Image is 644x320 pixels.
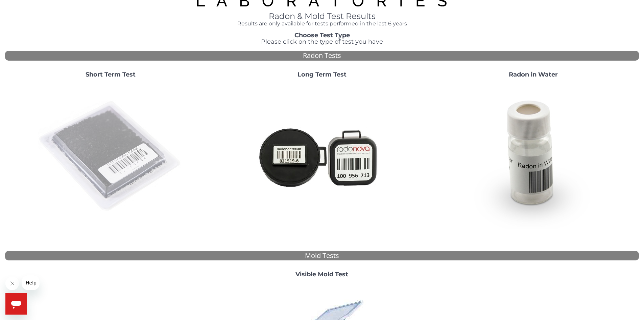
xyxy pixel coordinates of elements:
[195,12,449,21] h1: Radon & Mold Test Results
[261,38,383,45] span: Please click on the type of test you have
[295,271,348,278] strong: Visible Mold Test
[5,251,639,261] div: Mold Tests
[294,31,350,39] strong: Choose Test Type
[5,51,639,61] div: Radon Tests
[5,277,19,290] iframe: Close message
[22,275,40,290] iframe: Message from company
[509,71,558,78] strong: Radon in Water
[249,84,395,229] img: Radtrak2vsRadtrak3.jpg
[297,71,347,78] strong: Long Term Test
[460,84,606,229] img: RadoninWater.jpg
[195,21,449,27] h4: Results are only available for tests performed in the last 6 years
[86,71,136,78] strong: Short Term Test
[38,84,183,229] img: ShortTerm.jpg
[5,293,27,315] iframe: Button to launch messaging window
